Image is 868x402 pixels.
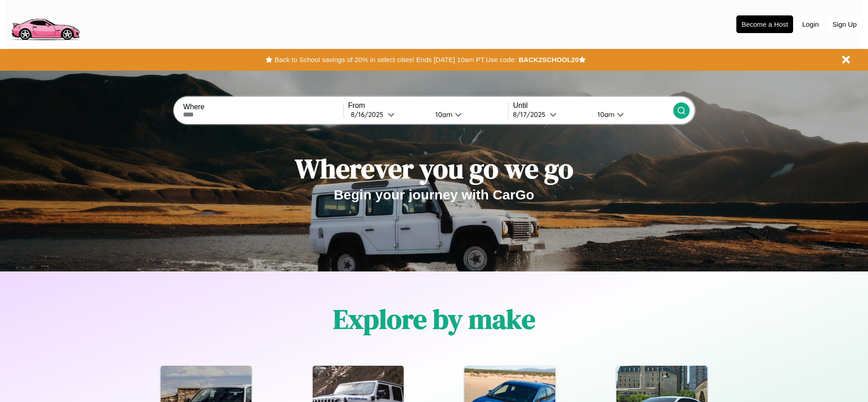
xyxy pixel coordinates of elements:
div: 8 / 16 / 2025 [351,110,388,119]
label: From [348,102,508,110]
div: 10am [431,110,455,119]
button: Become a Host [736,15,793,33]
button: Back to School savings of 20% in select cities! Ends [DATE] 10am PT.Use code: [272,53,518,66]
label: Where [183,103,343,111]
button: Sign Up [828,16,861,33]
button: 10am [428,110,508,119]
button: 8/16/2025 [348,110,428,119]
label: Until [513,102,673,110]
button: Login [798,16,824,33]
img: logo [7,5,84,43]
div: 8 / 17 / 2025 [513,110,550,119]
b: BACK2SCHOOL20 [518,56,579,63]
div: 10am [593,110,617,119]
h1: Explore by make [333,300,535,338]
button: 10am [590,110,673,119]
